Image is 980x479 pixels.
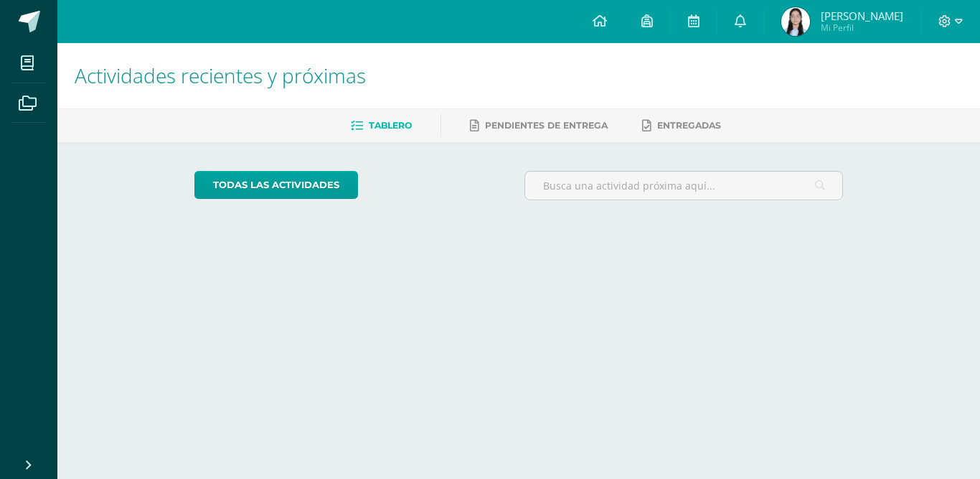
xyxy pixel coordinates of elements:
span: Entregadas [657,120,721,131]
span: Pendientes de entrega [485,120,608,131]
a: todas las Actividades [194,171,358,199]
a: Pendientes de entrega [470,114,608,137]
span: [PERSON_NAME] [821,9,903,23]
a: Tablero [351,114,412,137]
span: Tablero [369,120,412,131]
span: Actividades recientes y próximas [75,62,366,89]
span: Mi Perfil [821,22,903,34]
a: Entregadas [642,114,721,137]
img: 8224eeaff9232e1565f782e295fa2f8a.png [781,7,810,36]
input: Busca una actividad próxima aquí... [525,172,843,200]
